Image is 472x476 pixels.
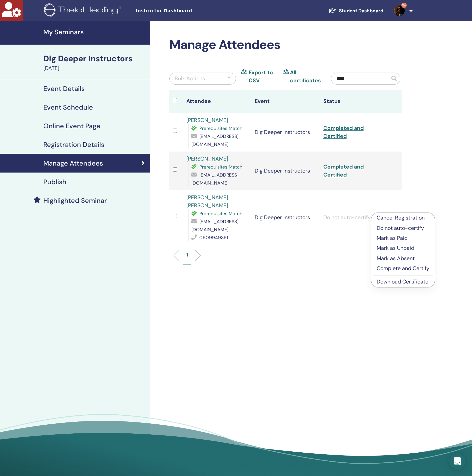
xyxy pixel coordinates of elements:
[449,453,465,469] div: Open Intercom Messenger
[249,69,277,85] a: Export to CSV
[251,152,320,190] td: Dig Deeper Instructors
[39,53,150,72] a: Dig Deeper Instructors[DATE]
[136,7,236,14] span: Instructor Dashboard
[186,251,188,258] p: 1
[377,234,429,242] p: Mark as Paid
[191,219,238,233] span: [EMAIL_ADDRESS][DOMAIN_NAME]
[43,159,103,167] h4: Manage Attendees
[377,254,429,262] p: Mark as Absent
[186,117,228,124] a: [PERSON_NAME]
[44,3,124,18] img: logo.png
[377,278,428,285] a: Download Certificate
[199,125,242,131] span: Prerequisites Match
[251,113,320,152] td: Dig Deeper Instructors
[43,178,66,186] h4: Publish
[323,5,389,17] a: Student Dashboard
[175,75,205,83] div: Bulk Actions
[191,133,238,147] span: [EMAIL_ADDRESS][DOMAIN_NAME]
[199,211,242,217] span: Prerequisites Match
[323,125,364,140] a: Completed and Certified
[43,64,146,72] div: [DATE]
[43,197,107,205] h4: Highlighted Seminar
[328,8,336,13] img: graduation-cap-white.svg
[401,3,407,8] span: 9+
[377,244,429,252] p: Mark as Unpaid
[186,155,228,162] a: [PERSON_NAME]
[43,141,104,149] h4: Registration Details
[377,224,429,232] p: Do not auto-certify
[251,190,320,245] td: Dig Deeper Instructors
[186,194,228,209] a: [PERSON_NAME] [PERSON_NAME]
[43,53,146,64] div: Dig Deeper Instructors
[377,214,429,222] p: Cancel Registration
[183,90,251,113] th: Attendee
[394,5,405,16] img: default.jpg
[43,103,93,111] h4: Event Schedule
[290,69,321,85] a: All certificates
[199,235,228,240] span: 0909949391
[251,90,320,113] th: Event
[320,90,388,113] th: Status
[43,122,100,130] h4: Online Event Page
[323,163,364,178] a: Completed and Certified
[199,164,242,170] span: Prerequisites Match
[43,85,85,93] h4: Event Details
[43,28,146,36] h4: My Seminars
[169,37,402,53] h2: Manage Attendees
[191,172,238,186] span: [EMAIL_ADDRESS][DOMAIN_NAME]
[377,264,429,272] p: Complete and Certify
